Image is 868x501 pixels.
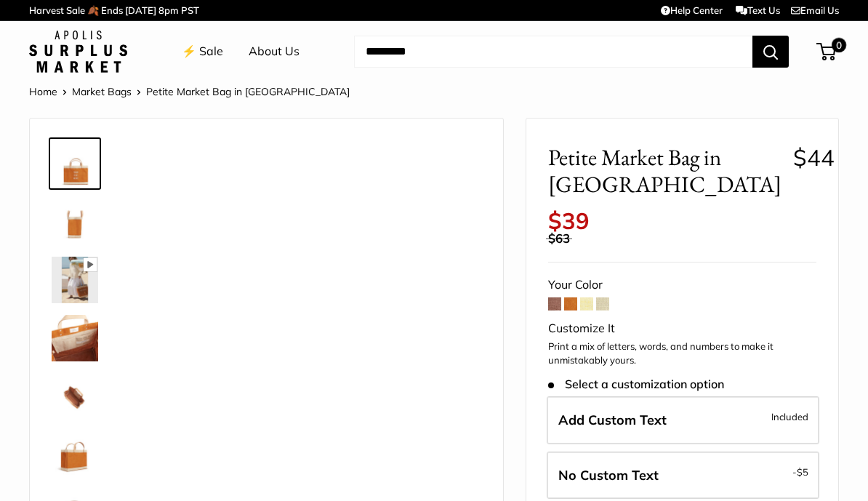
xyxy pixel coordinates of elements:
[792,463,808,481] span: -
[49,312,101,364] a: Petite Market Bag in Cognac
[558,467,659,484] span: No Custom Text
[547,396,819,444] label: Add Custom Text
[49,254,101,306] a: Petite Market Bag in Cognac
[558,412,667,428] span: Add Custom Text
[791,4,839,16] a: Email Us
[72,85,132,98] a: Market Bags
[661,4,723,16] a: Help Center
[52,257,98,303] img: Petite Market Bag in Cognac
[52,199,98,245] img: Petite Market Bag in Cognac
[354,36,752,68] input: Search...
[548,274,816,296] div: Your Color
[52,431,98,478] img: Petite Market Bag in Cognac
[548,377,723,391] span: Select a customization option
[29,82,350,101] nav: Breadcrumb
[52,373,98,420] img: Petite Market Bag in Cognac
[797,466,808,478] span: $5
[548,231,570,246] span: $63
[29,31,127,73] img: Apolis: Surplus Market
[771,408,808,425] span: Included
[49,428,101,481] a: Petite Market Bag in Cognac
[548,207,590,235] span: $39
[49,196,101,248] a: Petite Market Bag in Cognac
[182,41,223,63] a: ⚡️ Sale
[52,140,98,187] img: Petite Market Bag in Cognac
[548,340,816,368] p: Print a mix of letters, words, and numbers to make it unmistakably yours.
[752,36,789,68] button: Search
[818,43,836,60] a: 0
[832,38,846,52] span: 0
[29,85,57,98] a: Home
[52,315,98,361] img: Petite Market Bag in Cognac
[49,137,101,190] a: Petite Market Bag in Cognac
[548,318,816,340] div: Customize It
[249,41,300,63] a: About Us
[146,85,350,98] span: Petite Market Bag in [GEOGRAPHIC_DATA]
[547,452,819,500] label: Leave Blank
[736,4,780,16] a: Text Us
[49,370,101,422] a: Petite Market Bag in Cognac
[548,144,781,198] span: Petite Market Bag in [GEOGRAPHIC_DATA]
[793,143,835,172] span: $44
